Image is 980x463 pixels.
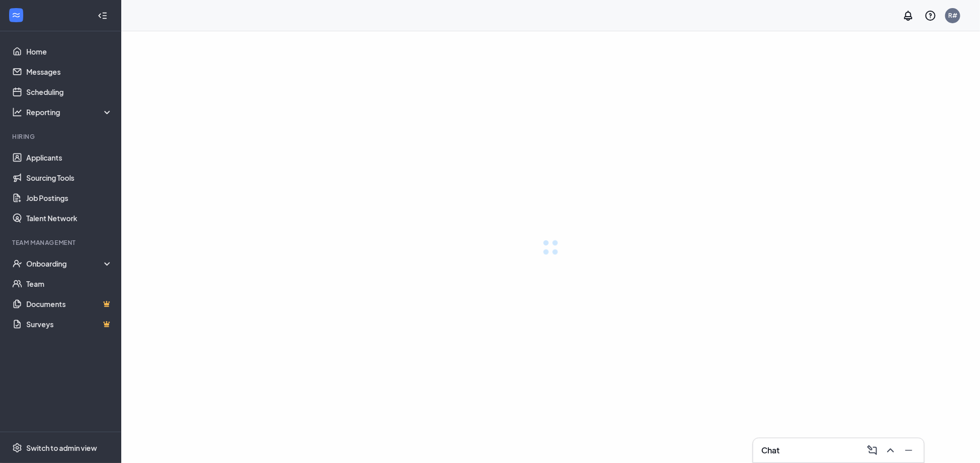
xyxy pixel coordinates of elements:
[12,259,22,269] svg: UserCheck
[902,10,914,22] svg: Notifications
[863,442,879,458] button: ComposeMessage
[97,11,108,21] svg: Collapse
[26,208,113,228] a: Talent Network
[12,107,22,117] svg: Analysis
[26,62,113,82] a: Messages
[12,132,111,141] div: Hiring
[26,188,113,208] a: Job Postings
[26,147,113,168] a: Applicants
[26,443,97,453] div: Switch to admin view
[26,168,113,188] a: Sourcing Tools
[900,442,916,458] button: Minimize
[26,82,113,102] a: Scheduling
[881,442,898,458] button: ChevronUp
[11,10,21,20] svg: WorkstreamLogo
[948,11,957,20] div: R#
[26,259,113,269] div: Onboarding
[26,274,113,294] a: Team
[26,107,113,117] div: Reporting
[12,238,111,247] div: Team Management
[26,314,113,334] a: SurveysCrown
[903,444,915,456] svg: Minimize
[866,444,878,456] svg: ComposeMessage
[924,10,937,22] svg: QuestionInfo
[26,41,113,62] a: Home
[26,294,113,314] a: DocumentsCrown
[12,443,22,453] svg: Settings
[885,444,897,456] svg: ChevronUp
[761,445,779,456] h3: Chat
